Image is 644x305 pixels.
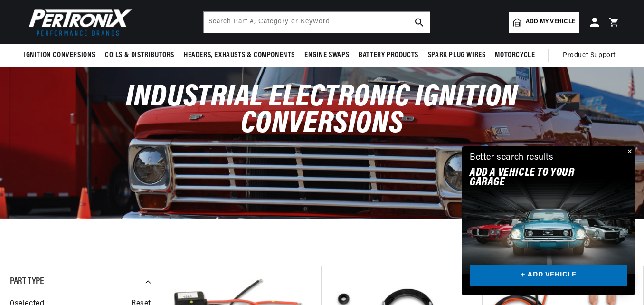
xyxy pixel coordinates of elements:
button: search button [409,12,430,33]
span: Add my vehicle [526,18,575,27]
img: Pertronix [24,6,133,38]
summary: Ignition Conversions [24,44,100,67]
span: Coils & Distributors [105,50,174,60]
span: Headers, Exhausts & Components [184,50,295,60]
span: Industrial Electronic Ignition Conversions [126,82,518,139]
h2: Add A VEHICLE to your garage [470,168,603,188]
a: + ADD VEHICLE [470,265,627,286]
input: Search Part #, Category or Keyword [204,12,430,33]
summary: Coils & Distributors [100,44,179,67]
span: Part Type [10,277,44,286]
span: Engine Swaps [304,50,349,60]
summary: Battery Products [354,44,423,67]
span: Ignition Conversions [24,50,95,60]
summary: Spark Plug Wires [423,44,491,67]
button: Close [623,146,635,158]
span: Motorcycle [495,50,535,60]
summary: Product Support [563,44,620,67]
span: Spark Plug Wires [428,50,486,60]
span: Battery Products [359,50,418,60]
a: Add my vehicle [509,12,579,33]
summary: Headers, Exhausts & Components [179,44,300,67]
div: Better search results [470,151,554,165]
summary: Engine Swaps [300,44,354,67]
span: Product Support [563,50,616,61]
summary: Motorcycle [490,44,540,67]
